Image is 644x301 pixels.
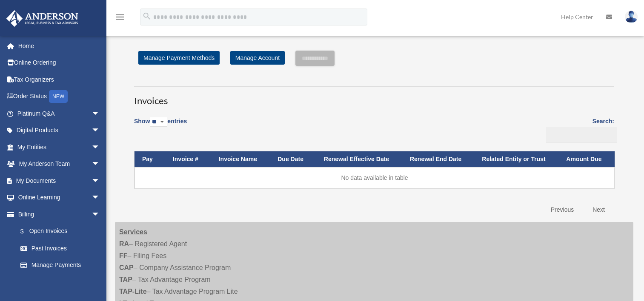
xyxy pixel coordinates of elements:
[402,151,474,167] th: Renewal End Date: activate to sort column ascending
[12,257,109,274] a: Manage Payments
[138,51,220,65] a: Manage Payment Methods
[6,105,113,122] a: Platinum Q&Aarrow_drop_down
[316,151,402,167] th: Renewal Effective Date: activate to sort column ascending
[543,116,614,142] label: Search:
[12,223,104,240] a: $Open Invoices
[142,11,152,21] i: search
[92,156,109,173] span: arrow_drop_down
[6,206,109,223] a: Billingarrow_drop_down
[92,172,109,190] span: arrow_drop_down
[6,172,113,189] a: My Documentsarrow_drop_down
[6,71,113,88] a: Tax Organizers
[92,139,109,156] span: arrow_drop_down
[6,54,113,71] a: Online Ordering
[134,116,187,136] label: Show entries
[92,189,109,207] span: arrow_drop_down
[119,252,128,259] strong: FF
[474,151,558,167] th: Related Entity or Trust: activate to sort column ascending
[625,11,638,23] img: User Pic
[134,86,614,108] h3: Invoices
[586,201,611,219] a: Next
[119,288,147,295] strong: TAP-Lite
[92,122,109,139] span: arrow_drop_down
[115,15,125,22] a: menu
[546,127,617,143] input: Search:
[6,156,113,173] a: My Anderson Teamarrow_drop_down
[92,105,109,122] span: arrow_drop_down
[6,37,113,54] a: Home
[119,264,134,271] strong: CAP
[6,122,113,139] a: Digital Productsarrow_drop_down
[12,240,109,257] a: Past Invoices
[92,206,109,223] span: arrow_drop_down
[4,10,81,27] img: Anderson Advisors Platinum Portal
[558,151,615,167] th: Amount Due: activate to sort column ascending
[6,139,113,156] a: My Entitiesarrow_drop_down
[119,276,132,283] strong: TAP
[25,226,29,237] span: $
[6,88,113,105] a: Order StatusNEW
[115,12,125,22] i: menu
[135,151,165,167] th: Pay: activate to sort column descending
[211,151,270,167] th: Invoice Name: activate to sort column ascending
[135,167,615,188] td: No data available in table
[6,189,113,206] a: Online Learningarrow_drop_down
[119,240,129,247] strong: RA
[150,117,167,127] select: Showentries
[544,201,580,219] a: Previous
[49,90,68,103] div: NEW
[165,151,211,167] th: Invoice #: activate to sort column ascending
[119,228,147,236] strong: Services
[230,51,285,65] a: Manage Account
[270,151,316,167] th: Due Date: activate to sort column ascending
